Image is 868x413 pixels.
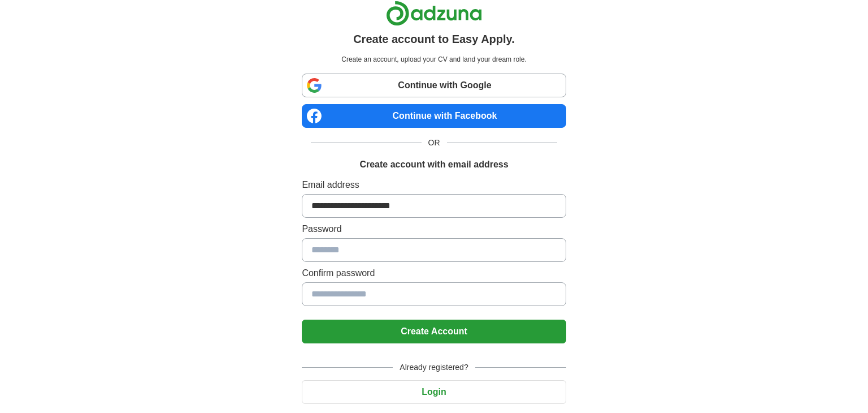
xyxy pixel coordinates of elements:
[302,222,566,236] label: Password
[353,31,515,48] h1: Create account to Easy Apply.
[302,320,566,343] button: Create Account
[386,1,482,26] img: Adzuna logo
[302,74,566,97] a: Continue with Google
[359,158,508,171] h1: Create account with email address
[302,178,566,192] label: Email address
[422,137,447,149] span: OR
[393,362,475,373] span: Already registered?
[302,387,566,397] a: Login
[302,380,566,404] button: Login
[302,266,566,280] label: Confirm password
[304,54,563,64] p: Create an account, upload your CV and land your dream role.
[302,104,566,128] a: Continue with Facebook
